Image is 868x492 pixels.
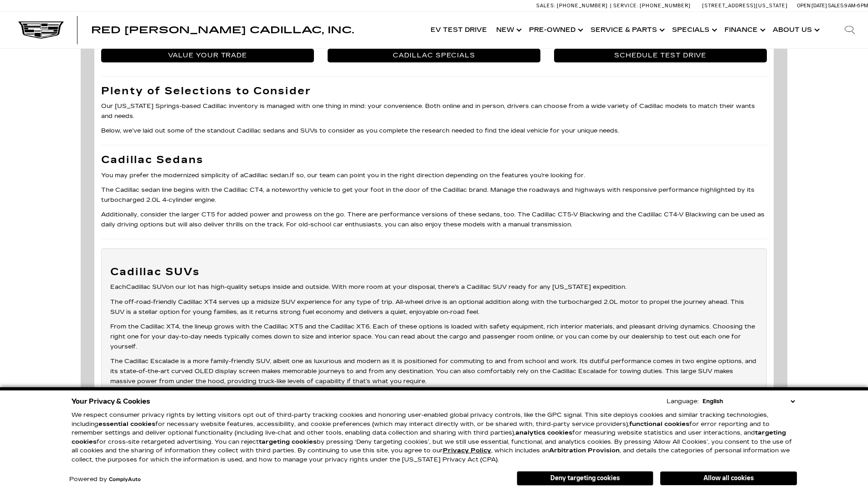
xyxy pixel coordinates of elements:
[110,282,757,292] p: Each on our lot has high-quality setups inside and outside. With more room at your disposal, ther...
[72,395,150,408] span: Your Privacy & Cookies
[660,471,797,485] button: Allow all cookies
[101,85,311,97] strong: Plenty of Selections to Consider
[492,12,524,48] a: New
[536,3,555,9] span: Sales:
[101,49,314,62] a: Value Your Trade
[524,12,586,48] a: Pre-Owned
[110,356,757,386] p: The Cadillac Escalade is a more family-friendly SUV, albeit one as luxurious and modern as it is ...
[109,477,141,482] a: ComplyAuto
[720,12,768,48] a: Finance
[536,3,610,8] a: Sales: [PHONE_NUMBER]
[797,3,827,9] span: Open [DATE]
[554,49,767,62] a: Schedule Test Drive
[328,49,540,62] a: Cadillac Specials
[557,3,608,9] span: [PHONE_NUMBER]
[101,101,766,121] p: Our [US_STATE] Springs-based Cadillac inventory is managed with one thing in mind: your convenien...
[702,3,788,9] a: [STREET_ADDRESS][US_STATE]
[101,126,766,136] p: Below, we’ve laid out some of the standout Cadillac sedans and SUVs to consider as you complete t...
[72,411,797,464] p: We respect consumer privacy rights by letting visitors opt out of third-party tracking cookies an...
[101,154,204,166] strong: Cadillac Sedans
[517,471,653,486] button: Deny targeting cookies
[101,185,766,205] p: The Cadillac sedan line begins with the Cadillac CT4, a noteworthy vehicle to get your foot in th...
[668,12,720,48] a: Specials
[443,447,491,454] a: Privacy Policy
[515,429,572,436] strong: analytics cookies
[828,3,844,9] span: Sales:
[110,266,200,278] strong: Cadillac SUVs
[610,3,693,8] a: Service: [PHONE_NUMBER]
[101,210,766,230] p: Additionally, consider the larger CT5 for added power and prowess on the go. There are performanc...
[110,322,757,352] p: From the Cadillac XT4, the lineup grows with the Cadillac XT5 and the Cadillac XT6. Each of these...
[700,397,797,406] select: Language Select
[110,297,757,317] p: The off-road-friendly Cadillac XT4 serves up a midsize SUV experience for any type of trip. All-w...
[18,21,64,39] img: Cadillac Dark Logo with Cadillac White Text
[91,26,354,35] a: Red [PERSON_NAME] Cadillac, Inc.
[586,12,668,48] a: Service & Parts
[629,420,689,428] strong: functional cookies
[244,172,290,179] a: Cadillac sedan.
[426,12,492,48] a: EV Test Drive
[72,429,786,446] strong: targeting cookies
[259,438,317,446] strong: targeting cookies
[126,283,166,291] a: Cadillac SUV
[613,3,638,9] span: Service:
[667,399,699,405] div: Language:
[91,25,354,36] span: Red [PERSON_NAME] Cadillac, Inc.
[768,12,822,48] a: About Us
[101,170,766,180] p: You may prefer the modernized simplicity of a If so, our team can point you in the right directio...
[640,3,691,9] span: [PHONE_NUMBER]
[69,477,141,482] div: Powered by
[98,420,155,428] strong: essential cookies
[549,447,620,454] strong: Arbitration Provision
[844,3,868,9] span: 9 AM-6 PM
